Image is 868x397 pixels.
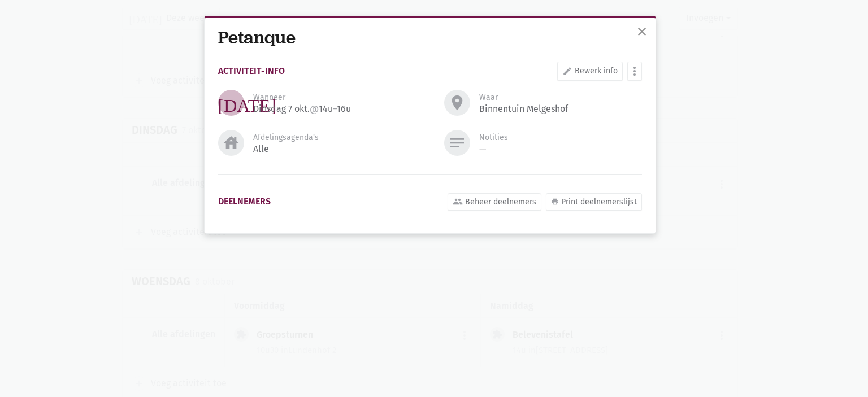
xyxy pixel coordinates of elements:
[479,92,498,103] div: Waar
[453,197,463,207] i: group
[310,103,319,114] span: @
[448,193,541,211] a: Beheer deelnemers
[218,94,276,112] i: [DATE]
[333,103,337,114] span: –
[253,103,351,115] div: dinsdag 7 okt. 14u 16u
[562,66,572,76] i: edit
[448,134,466,152] i: notes
[218,67,285,75] div: Activiteit-info
[218,197,271,206] div: deelnemers
[253,132,319,143] div: Afdelingsagenda's
[551,198,559,206] i: print
[557,62,623,81] a: Bewerk info
[218,25,296,49] a: Petanque
[479,143,487,155] div: —
[635,25,649,38] span: close
[479,132,508,143] div: Notities
[631,20,653,45] button: sluiten
[253,143,269,155] div: Alle
[448,94,466,112] i: room
[222,134,240,152] i: house
[479,103,568,115] div: Binnentuin Melgeshof
[546,193,642,211] a: Print deelnemerslijst
[253,92,285,103] div: Wanneer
